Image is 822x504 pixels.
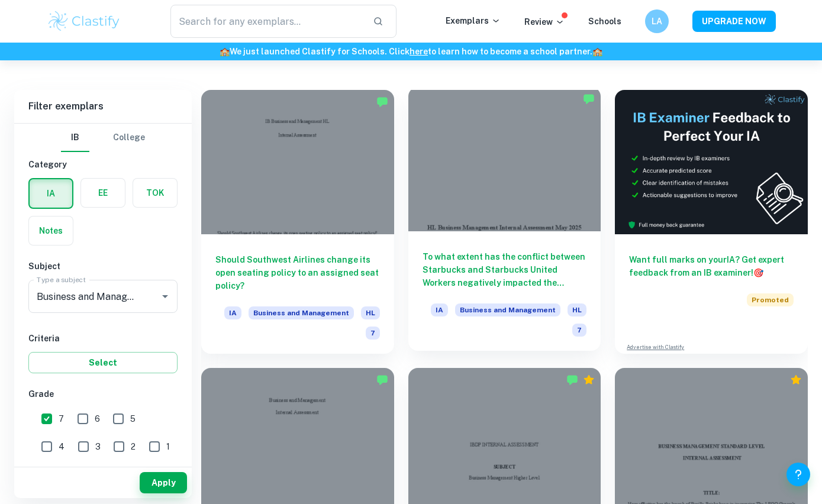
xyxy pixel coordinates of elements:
[645,9,669,33] button: LA
[157,288,173,305] button: Open
[133,179,177,207] button: TOK
[566,374,578,386] img: Marked
[615,90,808,234] img: Thumbnail
[572,324,586,337] span: 7
[753,268,763,277] span: 🎯
[224,306,241,319] span: IA
[410,47,428,56] a: here
[455,303,560,316] span: Business and Management
[113,124,145,152] button: College
[28,352,178,373] button: Select
[650,15,663,28] h6: LA
[140,472,187,493] button: Apply
[592,47,602,56] span: 🏫
[583,93,595,105] img: Marked
[28,332,178,345] h6: Criteria
[59,412,64,425] span: 7
[28,158,178,171] h6: Category
[59,440,65,453] span: 4
[30,179,72,208] button: IA
[95,440,101,453] span: 3
[568,303,586,316] span: HL
[61,124,89,152] button: IB
[408,90,601,354] a: To what extent has the conflict between Starbucks and Starbucks United Workers negatively impacte...
[747,293,794,306] span: Promoted
[361,306,380,319] span: HL
[215,253,380,292] h6: Should Southwest Airlines change its open seating policy to an assigned seat policy?
[95,412,100,425] span: 6
[14,90,192,123] h6: Filter exemplars
[28,260,178,273] h6: Subject
[786,463,810,486] button: Help and Feedback
[524,15,565,28] p: Review
[423,250,587,289] h6: To what extent has the conflict between Starbucks and Starbucks United Workers negatively impacte...
[588,17,621,26] a: Schools
[249,306,354,319] span: Business and Management
[376,96,388,108] img: Marked
[37,274,86,285] label: Type a subject
[28,387,178,400] h6: Grade
[29,217,73,245] button: Notes
[692,11,776,32] button: UPGRADE NOW
[170,5,364,38] input: Search for any exemplars...
[61,124,145,152] div: Filter type choice
[583,374,595,386] div: Premium
[376,374,388,386] img: Marked
[166,440,170,453] span: 1
[201,90,394,354] a: Should Southwest Airlines change its open seating policy to an assigned seat policy?IABusiness an...
[627,343,684,351] a: Advertise with Clastify
[2,45,820,58] h6: We just launched Clastify for Schools. Click to learn how to become a school partner.
[446,14,501,27] p: Exemplars
[366,327,380,340] span: 7
[790,374,802,386] div: Premium
[615,90,808,354] a: Want full marks on yourIA? Get expert feedback from an IB examiner!PromotedAdvertise with Clastify
[130,412,136,425] span: 5
[629,253,794,279] h6: Want full marks on your IA ? Get expert feedback from an IB examiner!
[220,47,230,56] span: 🏫
[81,179,125,207] button: EE
[131,440,136,453] span: 2
[431,303,448,316] span: IA
[47,9,122,33] img: Clastify logo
